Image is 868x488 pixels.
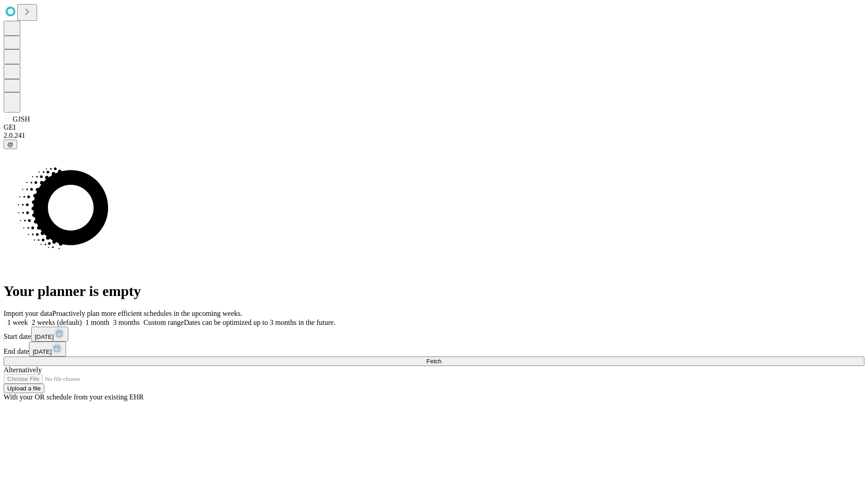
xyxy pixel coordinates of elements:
span: Fetch [426,358,441,365]
span: Alternatively [4,366,42,374]
span: 1 week [7,319,28,326]
span: GJSH [13,115,30,123]
button: [DATE] [31,327,68,342]
button: Upload a file [4,384,44,393]
span: 1 month [85,319,109,326]
span: 2 weeks (default) [32,319,82,326]
span: [DATE] [33,348,52,355]
button: [DATE] [29,342,66,357]
span: @ [7,141,14,148]
span: Import your data [4,310,52,317]
button: Fetch [4,357,864,366]
span: [DATE] [35,333,54,340]
span: With your OR schedule from your existing EHR [4,393,144,401]
div: Start date [4,327,864,342]
button: @ [4,140,17,149]
span: Dates can be optimized up to 3 months in the future. [184,319,335,326]
div: GEI [4,123,864,131]
span: Proactively plan more efficient schedules in the upcoming weeks. [52,310,242,317]
h1: Your planner is empty [4,283,864,300]
div: 2.0.241 [4,131,864,140]
div: End date [4,342,864,357]
span: Custom range [143,319,184,326]
span: 3 months [113,319,140,326]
